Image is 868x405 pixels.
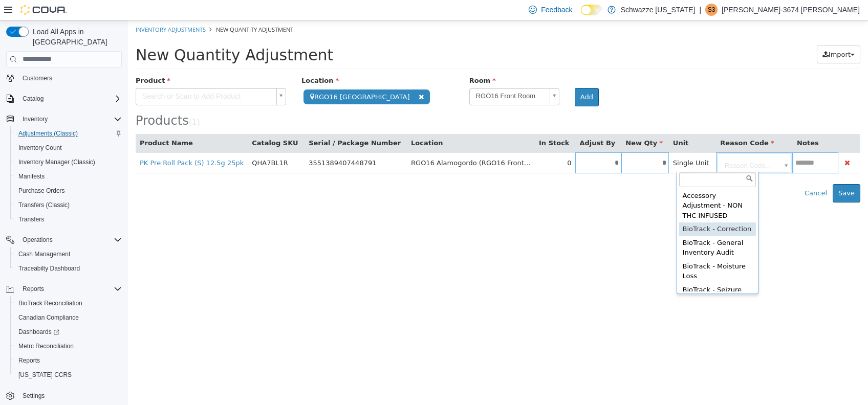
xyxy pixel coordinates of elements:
span: BioTrack Reconciliation [14,297,122,309]
a: Transfers [14,213,48,226]
span: Transfers (Classic) [14,199,122,211]
span: Reports [18,356,40,365]
span: Inventory Count [14,142,122,154]
a: Metrc Reconciliation [14,340,78,352]
button: Operations [18,234,57,246]
a: Transfers (Classic) [14,199,74,211]
span: Inventory Manager (Classic) [18,158,95,166]
span: Washington CCRS [14,369,122,381]
a: Settings [18,390,49,402]
div: BioTrack - Moisture Loss [551,239,628,263]
span: Dashboards [14,326,122,338]
span: Transfers (Classic) [18,201,70,209]
button: BioTrack Reconciliation [10,296,126,310]
button: Reports [10,353,126,368]
button: Transfers (Classic) [10,198,126,212]
a: Dashboards [10,325,126,339]
span: Customers [23,74,52,82]
span: Metrc Reconciliation [14,340,122,352]
span: Traceabilty Dashboard [14,262,122,275]
button: Inventory Manager (Classic) [10,155,126,169]
span: Cash Management [18,250,70,258]
a: [US_STATE] CCRS [14,369,76,381]
button: Adjustments (Classic) [10,126,126,141]
a: Canadian Compliance [14,311,83,324]
div: BioTrack - Seizure [551,263,628,277]
a: Customers [18,72,56,84]
button: Operations [2,233,126,247]
div: BioTrack - General Inventory Audit [551,216,628,239]
button: Transfers [10,212,126,227]
button: Inventory [2,112,126,126]
button: Metrc Reconciliation [10,339,126,353]
span: BioTrack Reconciliation [18,299,82,307]
span: Metrc Reconciliation [18,342,74,350]
input: Dark Mode [581,5,602,15]
a: Dashboards [14,326,63,338]
span: Feedback [541,5,572,15]
button: Catalog [18,93,48,105]
a: Purchase Orders [14,185,69,197]
button: [US_STATE] CCRS [10,368,126,382]
button: Settings [2,388,126,403]
span: Customers [18,72,122,84]
span: Catalog [23,95,44,103]
span: Transfers [14,213,122,226]
button: Catalog [2,92,126,106]
p: [PERSON_NAME]-3674 [PERSON_NAME] [722,4,860,16]
span: Load All Apps in [GEOGRAPHIC_DATA] [29,27,122,47]
span: Adjustments (Classic) [14,127,122,140]
div: Accessory Adjustment - NON THC INFUSED [551,169,628,202]
span: Inventory Count [18,144,62,152]
a: Inventory Count [14,142,66,154]
a: Manifests [14,170,49,183]
span: Canadian Compliance [18,313,79,322]
p: Schwazze [US_STATE] [621,4,696,16]
a: Traceabilty Dashboard [14,262,84,275]
span: Adjustments (Classic) [18,129,78,138]
span: Catalog [18,93,122,105]
button: Traceabilty Dashboard [10,261,126,276]
button: Customers [2,71,126,85]
button: Reports [2,282,126,296]
span: Inventory [23,115,48,123]
span: Cash Management [14,248,122,260]
span: Settings [18,389,122,402]
div: BioTrack - Correction [551,202,628,216]
span: Dark Mode [581,15,581,16]
button: Inventory Count [10,141,126,155]
a: Cash Management [14,248,74,260]
button: Manifests [10,169,126,184]
span: Purchase Orders [18,187,65,195]
span: Reports [14,354,122,367]
a: Adjustments (Classic) [14,127,82,140]
span: [US_STATE] CCRS [18,371,72,379]
span: Inventory Manager (Classic) [14,156,122,168]
button: Canadian Compliance [10,310,126,325]
span: Reports [23,285,44,293]
span: Purchase Orders [14,185,122,197]
span: Transfers [18,215,44,223]
button: Cash Management [10,247,126,261]
span: Settings [23,392,45,400]
span: S3 [708,4,715,16]
span: Reports [18,283,122,295]
span: Operations [18,234,122,246]
a: Inventory Manager (Classic) [14,156,99,168]
span: Manifests [18,172,45,181]
button: Reports [18,283,48,295]
span: Inventory [18,113,122,125]
span: Operations [23,236,53,244]
span: Dashboards [18,328,59,336]
a: BioTrack Reconciliation [14,297,86,309]
span: Traceabilty Dashboard [18,264,80,273]
button: Purchase Orders [10,184,126,198]
div: Sarah-3674 Holmes [705,4,718,16]
span: Manifests [14,170,122,183]
button: Inventory [18,113,52,125]
img: Cova [20,5,67,15]
p: | [699,4,701,16]
a: Reports [14,354,44,367]
span: Canadian Compliance [14,311,122,324]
